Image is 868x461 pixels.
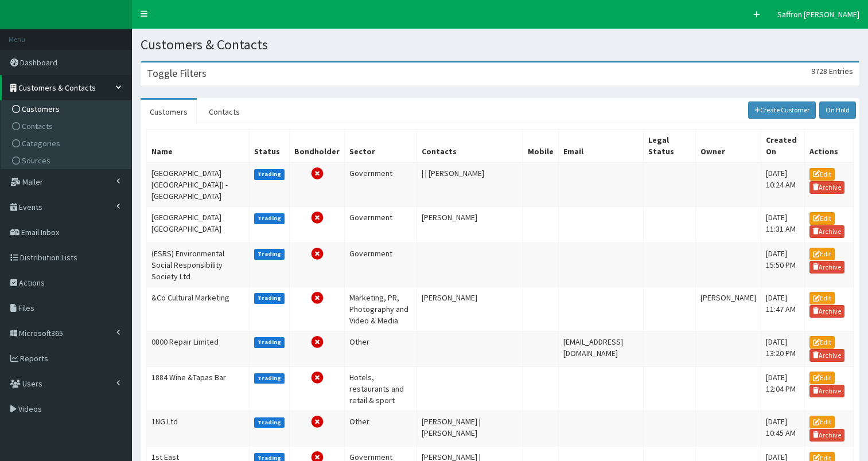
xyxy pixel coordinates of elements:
[3,118,131,135] a: Contacts
[695,287,761,331] td: [PERSON_NAME]
[345,207,417,243] td: Government
[761,243,804,287] td: [DATE] 15:50 PM
[22,138,60,149] span: Categories
[141,100,197,124] a: Customers
[147,68,207,79] h3: Toggle Filters
[809,349,845,362] a: Archive
[147,287,250,331] td: &Co Cultural Marketing
[254,249,285,259] label: Trading
[809,212,835,225] a: Edit
[809,181,845,194] a: Archive
[417,162,523,207] td: | | [PERSON_NAME]
[18,404,42,414] span: Videos
[254,213,285,224] label: Trading
[20,252,77,263] span: Distribution Lists
[761,130,804,163] th: Created On
[809,416,835,428] a: Edit
[809,292,835,304] a: Edit
[809,336,835,349] a: Edit
[3,152,131,169] a: Sources
[809,225,845,238] a: Archive
[200,100,249,124] a: Contacts
[249,130,290,163] th: Status
[809,261,845,274] a: Archive
[345,331,417,366] td: Other
[3,135,131,152] a: Categories
[147,366,250,411] td: 1884 Wine &Tapas Bar
[20,57,57,68] span: Dashboard
[695,130,761,163] th: Owner
[18,83,96,93] span: Customers & Contacts
[559,130,644,163] th: Email
[417,287,523,331] td: [PERSON_NAME]
[147,331,250,366] td: 0800 Repair Limited
[254,337,285,347] label: Trading
[22,104,60,114] span: Customers
[417,207,523,243] td: [PERSON_NAME]
[19,278,45,288] span: Actions
[22,177,43,187] span: Mailer
[643,130,695,163] th: Legal Status
[22,155,50,166] span: Sources
[345,411,417,446] td: Other
[22,121,53,131] span: Contacts
[809,372,835,384] a: Edit
[417,130,523,163] th: Contacts
[254,293,285,303] label: Trading
[761,366,804,411] td: [DATE] 12:04 PM
[18,303,34,313] span: Files
[345,130,417,163] th: Sector
[761,331,804,366] td: [DATE] 13:20 PM
[141,37,859,52] h1: Customers & Contacts
[254,417,285,428] label: Trading
[809,305,845,318] a: Archive
[804,130,853,163] th: Actions
[809,168,835,181] a: Edit
[829,66,853,76] span: Entries
[809,248,835,260] a: Edit
[345,162,417,207] td: Government
[19,328,63,338] span: Microsoft365
[761,207,804,243] td: [DATE] 11:31 AM
[761,411,804,446] td: [DATE] 10:45 AM
[254,373,285,384] label: Trading
[819,101,856,119] a: On Hold
[254,169,285,179] label: Trading
[748,101,816,119] a: Create Customer
[290,130,345,163] th: Bondholder
[19,202,42,212] span: Events
[345,243,417,287] td: Government
[761,162,804,207] td: [DATE] 10:24 AM
[809,385,845,397] a: Archive
[20,353,48,364] span: Reports
[559,331,644,366] td: [EMAIL_ADDRESS][DOMAIN_NAME]
[21,227,59,237] span: Email Inbox
[777,9,859,19] span: Saffron [PERSON_NAME]
[345,287,417,331] td: Marketing, PR, Photography and Video & Media
[811,66,827,76] span: 9728
[809,429,845,442] a: Archive
[417,411,523,446] td: [PERSON_NAME] | [PERSON_NAME]
[22,378,42,389] span: Users
[345,366,417,411] td: Hotels, restaurants and retail & sport
[147,207,250,243] td: [GEOGRAPHIC_DATA] [GEOGRAPHIC_DATA]
[147,243,250,287] td: (ESRS) Environmental Social Responsibility Society Ltd
[147,130,250,163] th: Name
[761,287,804,331] td: [DATE] 11:47 AM
[147,162,250,207] td: [GEOGRAPHIC_DATA] [GEOGRAPHIC_DATA]) - [GEOGRAPHIC_DATA]
[523,130,559,163] th: Mobile
[3,100,131,118] a: Customers
[147,411,250,446] td: 1NG Ltd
